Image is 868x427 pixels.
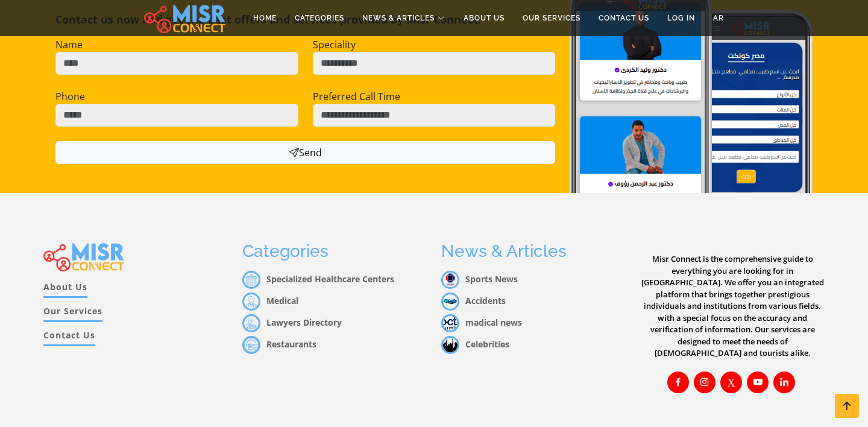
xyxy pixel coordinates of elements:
img: مراكز الرعاية الصحية المتخصصة [242,271,260,289]
a: Our Services [514,7,590,30]
img: مطاعم [242,336,260,354]
a: Sports News [441,273,518,285]
a: Lawyers Directory [242,317,342,328]
a: Log in [658,7,704,30]
img: main.misr_connect [43,241,124,271]
img: Celebrities [441,336,459,354]
img: محاماه و قانون [242,314,260,332]
a: AR [704,7,733,30]
a: About Us [43,280,87,298]
a: Home [244,7,286,30]
a: Contact Us [590,7,658,30]
label: Speciality [313,37,356,52]
label: Phone [55,89,85,104]
img: main.misr_connect [144,3,225,33]
a: Specialized Healthcare Centers [242,273,394,285]
label: Name [55,37,83,52]
img: Accidents [441,293,459,311]
span: News & Articles [362,13,435,24]
a: Restaurants [242,338,316,350]
h3: Categories [242,241,427,262]
img: Sports News [441,271,459,289]
a: News & Articles [353,7,454,30]
a: Medical [242,295,298,306]
p: Misr Connect is the comprehensive guide to everything you are looking for in [GEOGRAPHIC_DATA]. W... [640,253,825,359]
button: Send [55,141,555,164]
a: X [720,372,742,393]
h3: News & Articles [441,241,626,262]
label: Preferred Call Time [313,89,400,104]
a: About Us [454,7,514,30]
img: madical news [441,314,459,332]
img: أطباء [242,293,260,311]
a: Accidents [441,295,506,306]
a: Our Services [43,305,102,322]
i: X [728,376,735,387]
a: Celebrities [441,338,509,350]
a: madical news [441,317,522,328]
a: Contact Us [43,329,95,346]
a: Categories [286,7,353,30]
